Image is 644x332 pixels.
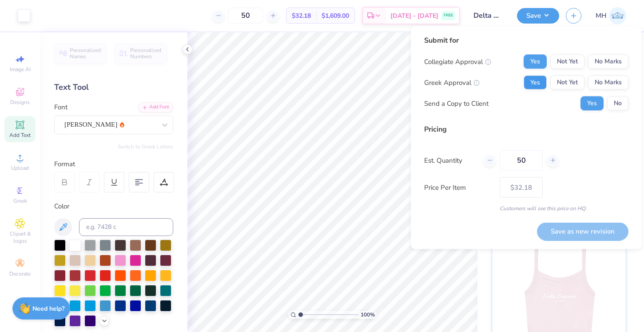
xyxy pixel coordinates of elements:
button: No Marks [588,55,628,69]
button: Yes [524,76,547,90]
div: Color [54,201,173,212]
span: FREE [444,12,453,19]
span: Upload [11,164,29,172]
button: Yes [580,96,604,111]
label: Est. Quantity [424,155,477,165]
div: Submit for [424,35,628,46]
button: Yes [524,55,547,69]
input: – – [228,8,263,24]
span: Designs [10,99,30,106]
div: Greek Approval [424,77,480,88]
div: Pricing [424,124,628,135]
div: Send a Copy to Client [424,98,489,108]
label: Font [54,102,68,112]
span: MH [596,11,607,21]
button: Not Yet [550,76,584,90]
a: MH [596,7,626,24]
span: [DATE] - [DATE] [390,11,438,20]
img: Mia Halldorson [609,7,626,24]
button: Switch to Greek Letters [118,143,173,150]
div: Format [54,159,174,169]
div: Collegiate Approval [424,56,491,67]
input: e.g. 7428 c [79,218,173,236]
span: $32.18 [292,11,311,20]
button: Save [517,8,559,24]
input: Untitled Design [467,7,510,24]
strong: Need help? [32,304,64,313]
span: Personalized Numbers [130,47,162,60]
span: Greek [13,197,27,204]
span: Personalized Names [70,47,101,60]
button: No [607,96,628,111]
label: Price Per Item [424,182,493,192]
input: – – [500,150,543,171]
button: No Marks [588,76,628,90]
span: Clipart & logos [4,230,36,244]
div: Customers will see this price on HQ. [424,204,628,212]
div: Text Tool [54,81,173,93]
span: $1,609.00 [322,11,349,20]
span: 100 % [361,311,375,319]
span: Add Text [9,132,31,139]
span: Image AI [10,66,31,73]
span: Decorate [9,270,31,277]
button: Not Yet [550,55,584,69]
div: Add Font [138,102,173,112]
